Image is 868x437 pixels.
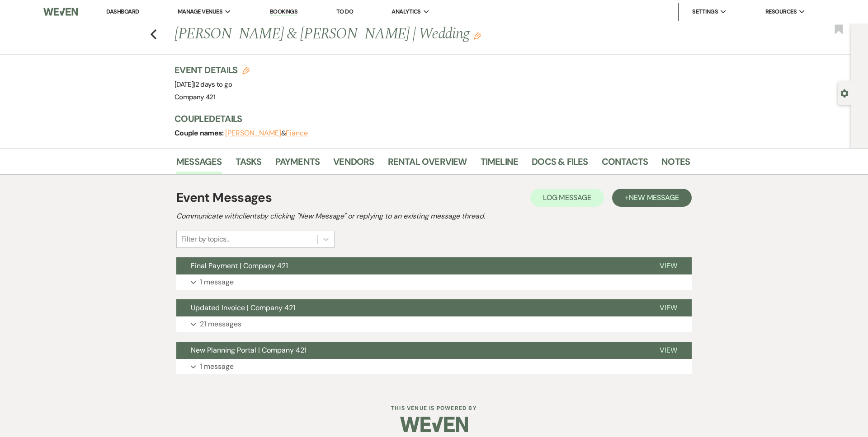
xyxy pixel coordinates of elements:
span: View [660,303,677,312]
p: 1 message [200,276,234,288]
button: 21 messages [176,316,692,332]
button: Open lead details [840,88,849,97]
button: View [645,257,692,274]
span: Settings [692,7,718,16]
button: Edit [474,32,481,40]
span: New Message [629,193,679,202]
button: View [645,342,692,359]
span: Manage Venues [178,7,222,16]
button: View [645,299,692,316]
a: Timeline [481,154,519,174]
span: | [193,80,232,89]
button: Final Payment | Company 421 [176,257,645,274]
a: Dashboard [106,8,139,15]
button: [PERSON_NAME] [225,130,281,137]
h3: Couple Details [175,112,681,125]
span: Couple names: [175,128,225,138]
a: Tasks [236,154,262,174]
div: Filter by topics... [181,234,230,245]
a: Bookings [270,8,298,16]
button: Updated Invoice | Company 421 [176,299,645,316]
button: Log Message [530,189,604,207]
span: View [660,345,677,355]
a: Docs & Files [532,154,588,174]
button: 1 message [176,359,692,374]
h2: Communicate with clients by clicking "New Message" or replying to an existing message thread. [176,211,692,222]
span: New Planning Portal | Company 421 [191,345,307,355]
span: Analytics [392,7,420,16]
a: To Do [336,8,353,15]
span: [DATE] [175,80,232,89]
a: Vendors [333,154,374,174]
span: Company 421 [175,93,215,102]
span: 2 days to go [195,80,232,89]
span: Updated Invoice | Company 421 [191,303,295,312]
a: Messages [176,154,222,174]
p: 1 message [200,361,234,372]
img: Weven Logo [43,2,78,21]
a: Notes [661,154,690,174]
h1: [PERSON_NAME] & [PERSON_NAME] | Wedding [175,23,580,45]
span: Final Payment | Company 421 [191,261,288,270]
h1: Event Messages [176,188,272,207]
button: 1 message [176,274,692,290]
span: Log Message [543,193,591,202]
span: & [225,129,308,138]
span: Resources [765,7,797,16]
a: Contacts [602,154,648,174]
button: +New Message [612,189,692,207]
span: View [660,261,677,270]
button: New Planning Portal | Company 421 [176,342,645,359]
a: Payments [275,154,320,174]
p: 21 messages [200,318,241,330]
h3: Event Details [175,64,250,76]
a: Rental Overview [388,154,467,174]
button: Fiance [286,130,308,137]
